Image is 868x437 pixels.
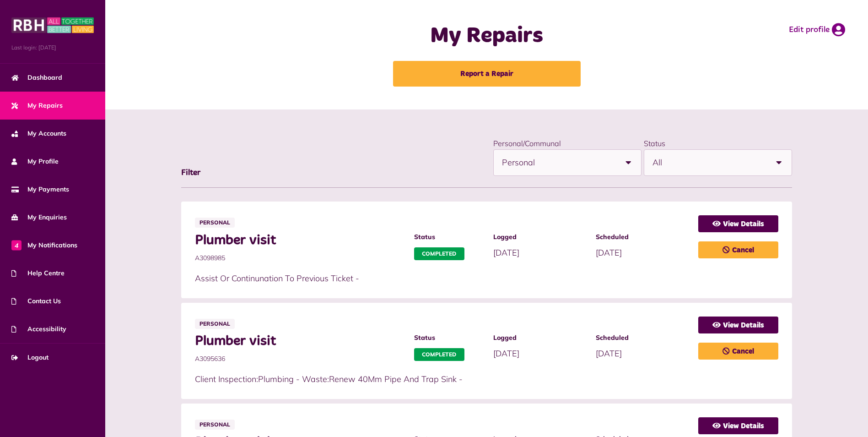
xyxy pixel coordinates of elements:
span: Contact Us [11,296,61,306]
span: Plumber visit [195,232,405,249]
span: My Repairs [11,101,63,110]
span: Filter [181,169,200,177]
span: [DATE] [493,247,519,258]
span: A3095636 [195,354,405,364]
span: Logout [11,353,49,362]
span: My Enquiries [11,213,67,222]
a: Report a Repair [393,61,581,87]
span: Scheduled [596,333,689,343]
span: Plumber visit [195,333,405,350]
a: View Details [698,417,778,434]
span: Personal [195,218,235,228]
span: Personal [195,420,235,430]
h1: My Repairs [305,23,669,49]
span: Completed [414,247,464,260]
a: Cancel [698,241,778,258]
span: Scheduled [596,232,689,242]
span: My Payments [11,185,69,194]
span: Completed [414,348,464,361]
a: View Details [698,317,778,333]
span: Last login: [DATE] [11,44,94,52]
span: My Accounts [11,129,66,138]
span: My Notifications [11,240,77,250]
a: View Details [698,215,778,232]
p: Assist Or Continunation To Previous Ticket - [195,272,690,284]
label: Personal/Communal [493,139,561,148]
span: Logged [493,232,587,242]
span: [DATE] [596,348,622,359]
span: Help Centre [11,268,65,278]
span: [DATE] [596,247,622,258]
span: 4 [11,240,22,250]
span: [DATE] [493,348,519,359]
label: Status [644,139,665,148]
span: All [652,150,766,175]
span: Status [414,333,484,343]
span: A3098985 [195,253,405,263]
a: Cancel [698,343,778,360]
span: Logged [493,333,587,343]
span: Status [414,232,484,242]
span: Personal [502,150,615,175]
span: Dashboard [11,73,62,82]
img: MyRBH [11,16,94,34]
p: Client Inspection:Plumbing - Waste:Renew 40Mm Pipe And Trap Sink - [195,373,690,385]
span: Accessibility [11,324,66,334]
span: My Profile [11,157,59,166]
span: Personal [195,319,235,329]
a: Edit profile [789,23,845,37]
